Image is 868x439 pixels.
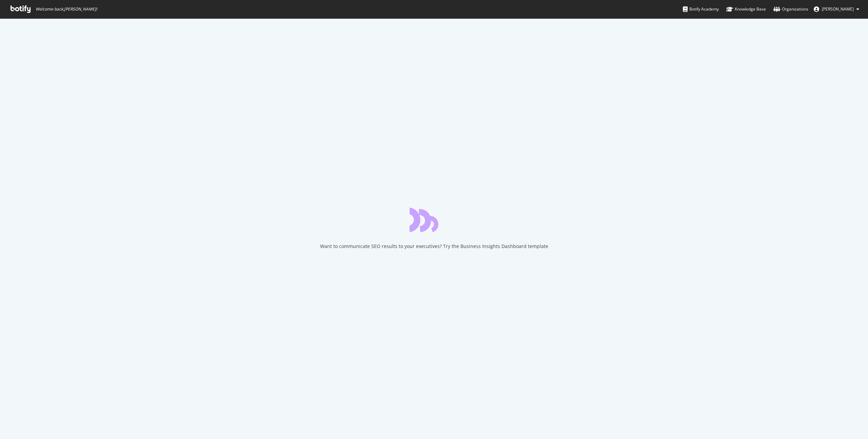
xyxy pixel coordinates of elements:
span: Welcome back, [PERSON_NAME] ! [36,6,97,12]
div: Organizations [773,6,808,13]
button: [PERSON_NAME] [808,4,865,15]
div: Botify Academy [683,6,719,13]
div: Want to communicate SEO results to your executives? Try the Business Insights Dashboard template [320,243,548,250]
div: animation [410,208,458,232]
div: Knowledge Base [726,6,766,13]
span: James McMahon [822,6,854,12]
